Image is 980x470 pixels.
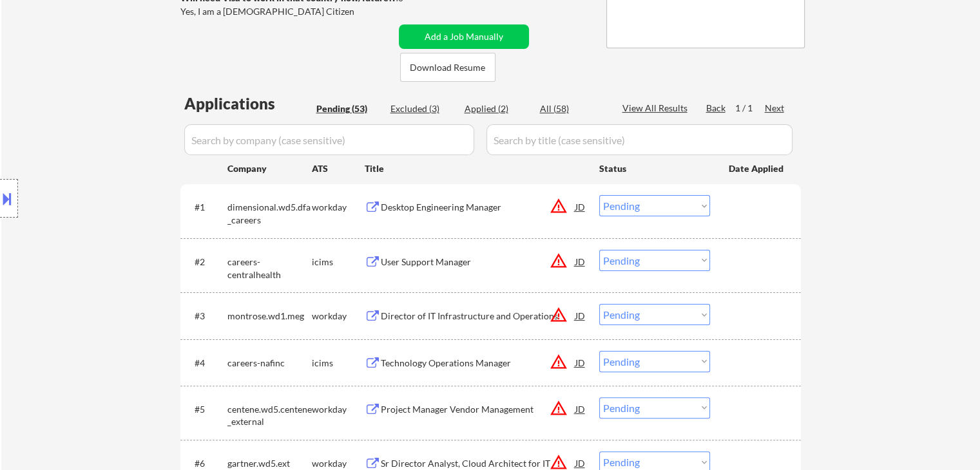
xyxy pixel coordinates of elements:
div: Yes, I am a [DEMOGRAPHIC_DATA] Citizen [180,5,398,18]
div: All (58) [540,102,604,115]
div: User Support Manager [381,256,575,268]
div: Desktop Engineering Manager [381,201,575,214]
div: careers-centralhealth [227,256,312,281]
div: montrose.wd1.meg [227,310,312,323]
div: workday [312,310,365,323]
div: Project Manager Vendor Management [381,403,575,416]
div: centene.wd5.centene_external [227,403,312,428]
button: warning_amber [550,353,568,371]
div: ATS [312,162,365,175]
input: Search by company (case sensitive) [184,124,474,155]
button: Download Resume [400,53,495,82]
button: warning_amber [550,399,568,417]
div: workday [312,457,365,470]
div: JD [574,195,587,218]
div: Director of IT Infrastructure and Operations [381,310,575,323]
div: Title [365,162,587,175]
div: Technology Operations Manager [381,357,575,370]
button: warning_amber [550,197,568,215]
div: Excluded (3) [390,102,455,115]
button: Add a Job Manually [399,24,529,49]
div: JD [574,304,587,327]
div: icims [312,357,365,370]
div: dimensional.wd5.dfa_careers [227,201,312,226]
div: Status [599,156,710,180]
input: Search by title (case sensitive) [486,124,793,155]
button: warning_amber [550,252,568,270]
div: gartner.wd5.ext [227,457,312,470]
div: JD [574,250,587,273]
div: #5 [195,403,217,416]
div: Back [706,102,727,115]
div: Applied (2) [465,102,529,115]
div: Next [765,102,785,115]
div: Pending (53) [316,102,381,115]
div: JD [574,397,587,420]
div: #6 [195,457,217,470]
div: Date Applied [729,162,785,175]
button: warning_amber [550,306,568,324]
div: Company [227,162,312,175]
div: icims [312,256,365,268]
div: workday [312,201,365,214]
div: 1 / 1 [735,102,765,115]
div: workday [312,403,365,416]
div: View All Results [622,102,691,115]
div: JD [574,351,587,374]
div: careers-nafinc [227,357,312,370]
div: #4 [195,357,217,370]
div: Applications [184,96,312,111]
